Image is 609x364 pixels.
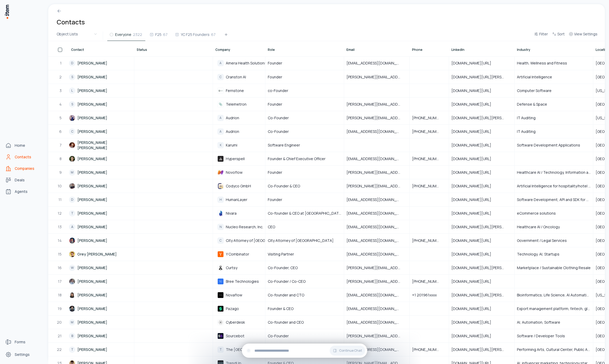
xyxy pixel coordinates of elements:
span: [DOMAIN_NAME][URL][PERSON_NAME] [451,224,512,230]
a: M[PERSON_NAME] [69,166,134,179]
div: NovaflowNovaflow [213,290,265,300]
span: HumanLayer [226,197,247,202]
span: Co-founder & CEO at [GEOGRAPHIC_DATA] [268,211,341,216]
div: FernstoneFernstone [213,85,265,96]
div: A [69,224,75,230]
span: 20 [57,320,62,325]
div: TelemetronTelemetron [213,99,265,110]
span: Founder & CEO [268,306,293,311]
img: Y Combinator [217,251,224,257]
span: Status [137,48,147,52]
span: [DOMAIN_NAME][URL][PERSON_NAME] [451,115,512,121]
span: 10 [58,183,62,189]
span: [PHONE_NUMBER] [412,347,446,352]
span: Audrion [226,129,239,134]
span: [EMAIL_ADDRESS][DOMAIN_NAME] [346,252,407,257]
span: Nivara [226,211,237,216]
div: T [69,346,75,353]
img: Curtsy [217,265,224,271]
span: Visiting Partner [268,252,294,257]
span: Co-Founder [268,115,289,121]
div: M [69,169,75,176]
span: [DOMAIN_NAME][URL] [451,238,498,243]
span: Technology, AI, Startups [517,252,559,257]
div: Y CombinatorY Combinator [213,249,265,259]
span: Artificial Intelligence [517,74,552,80]
span: Bree Technologies [226,279,259,284]
span: Government / Legal Services [517,238,567,243]
a: T[PERSON_NAME] [69,207,134,220]
div: CCranston AI [213,72,265,82]
div: S [69,74,75,80]
span: [DOMAIN_NAME][URL][PERSON_NAME] [451,292,512,298]
img: Chintan Parikh [69,115,75,121]
a: S[PERSON_NAME] [69,98,134,111]
span: Co-Founder [268,129,289,134]
div: NNucleo Research, Inc. [213,222,265,232]
button: View Settings [567,31,600,40]
img: Adam Kang [69,278,75,285]
div: Continue Chat [242,344,367,358]
span: [EMAIL_ADDRESS][DOMAIN_NAME] [346,224,407,230]
div: CyberdeskCyberdesk [213,317,265,328]
span: 18 [58,292,62,298]
span: [DOMAIN_NAME][URL] [451,143,498,148]
div: Bree TechnologiesBree Technologies [213,276,265,287]
span: 5 [60,115,62,121]
span: [PERSON_NAME][EMAIL_ADDRESS][DOMAIN_NAME] [346,170,407,175]
span: View Settings [574,31,597,37]
span: Karumi [226,143,237,148]
span: [DOMAIN_NAME][URL][PERSON_NAME] [451,265,512,270]
span: [DOMAIN_NAME][URL] [451,252,498,257]
span: [PERSON_NAME][EMAIL_ADDRESS][DOMAIN_NAME] [346,265,407,270]
span: Email [346,48,355,52]
div: CurtsyCurtsy [213,263,265,273]
span: The [GEOGRAPHIC_DATA] ([PERSON_NAME][GEOGRAPHIC_DATA]) [226,347,343,352]
span: [EMAIL_ADDRESS][DOMAIN_NAME] [346,61,407,66]
a: W[PERSON_NAME] [69,261,134,274]
a: deals [3,175,43,185]
span: eCommerce solutions [517,211,556,216]
span: Export management platform, fintech, global trade technology [517,306,591,311]
span: 6 [59,129,62,134]
span: Software Engineer [268,143,300,148]
span: [DOMAIN_NAME][URL] [451,211,498,216]
img: Nikhil Agrawal [69,306,75,312]
img: Grey Baker [69,251,75,257]
span: 8 [60,156,62,161]
span: [DOMAIN_NAME][URL] [451,129,498,134]
span: [EMAIL_ADDRESS][DOMAIN_NAME] [346,347,407,352]
div: D [69,197,75,203]
a: D[PERSON_NAME] [69,57,134,70]
span: Founder & Chief Executive Officer [268,156,325,161]
span: [DOMAIN_NAME][URL][PERSON_NAME] [451,347,512,352]
div: C [217,74,224,80]
span: Defense & Space [517,102,547,107]
span: Deals [15,177,25,183]
div: S [69,101,75,107]
span: Y Combinator [226,252,249,257]
span: 17 [58,279,62,284]
span: Amera Health Solutions [226,61,266,66]
span: LinkedIn [451,48,464,52]
span: Novoflow [226,170,243,175]
img: Bree Technologies [217,278,224,285]
span: [PERSON_NAME][EMAIL_ADDRESS][DOMAIN_NAME] [346,115,407,121]
button: Filter [532,31,550,40]
span: Codyco GmbH [226,184,251,188]
a: B[PERSON_NAME] [69,329,134,342]
span: [PHONE_NUMBER] [412,129,446,134]
span: Founder [268,61,282,66]
span: Settings [15,352,30,357]
span: Founder [268,197,282,202]
a: [PERSON_NAME] [69,275,134,288]
span: Co-founder and CEO [268,320,304,325]
span: Performing Arts, Cultural Center, Public Affairs, Government Relations [517,347,591,352]
span: [DOMAIN_NAME][URL] [451,183,498,189]
span: +1 201961xxxx [412,292,443,298]
span: [PERSON_NAME][EMAIL_ADDRESS][DOMAIN_NAME] [346,74,407,80]
button: Continue Chat [330,346,365,356]
a: [PERSON_NAME] [69,152,134,165]
span: Everyone [115,32,131,37]
a: Forms [3,337,43,347]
